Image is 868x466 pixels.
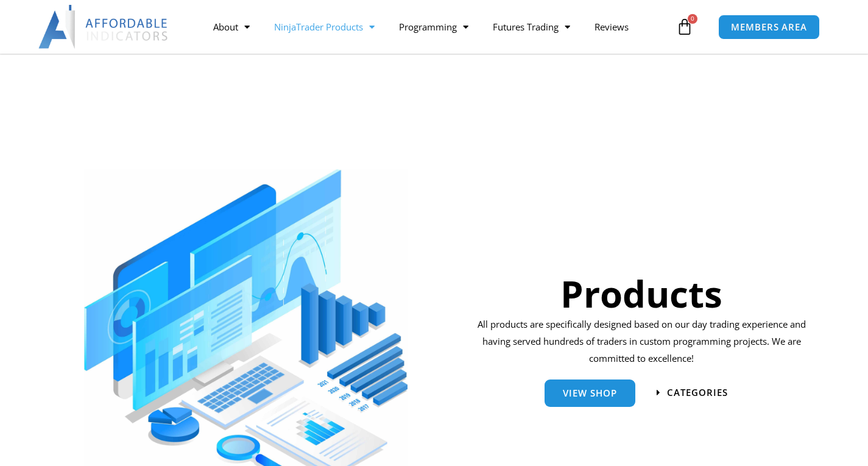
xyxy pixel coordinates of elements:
span: 0 [688,14,697,24]
a: Futures Trading [481,13,582,41]
a: View Shop [545,380,635,407]
img: LogoAI | Affordable Indicators – NinjaTrader [38,5,169,49]
span: categories [667,388,728,397]
a: NinjaTrader Products [262,13,387,41]
a: 0 [658,9,711,44]
a: MEMBERS AREA [718,15,820,40]
span: MEMBERS AREA [731,23,807,32]
a: About [201,13,262,41]
p: All products are specifically designed based on our day trading experience and having served hund... [473,316,810,367]
a: Reviews [582,13,641,41]
span: View Shop [563,389,617,398]
nav: Menu [201,13,673,41]
a: Programming [387,13,481,41]
a: categories [657,388,728,397]
h1: Products [473,268,810,319]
